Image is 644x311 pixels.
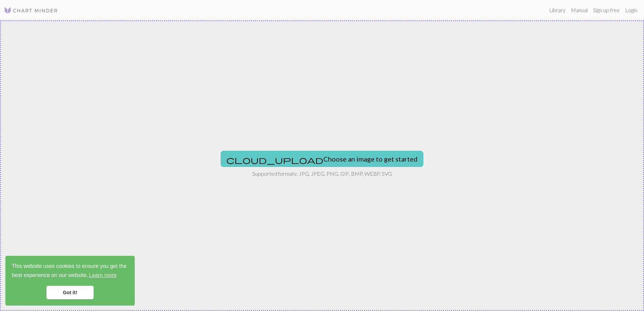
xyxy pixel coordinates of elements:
[546,3,568,17] a: Library
[568,3,590,17] a: Manual
[12,262,128,280] span: This website uses cookies to ensure you get the best experience on our website.
[252,170,392,178] p: Supported formats: JPG, JPEG, PNG, GIF, BMP, WEBP, SVG
[46,286,94,299] a: dismiss cookie message
[5,256,135,306] div: cookieconsent
[226,155,323,165] span: cloud_upload
[622,3,640,17] a: Login
[221,151,423,167] button: Choose an image to get started
[88,270,118,280] a: learn more about cookies
[4,6,58,14] img: Logo
[590,3,622,17] a: Sign up free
